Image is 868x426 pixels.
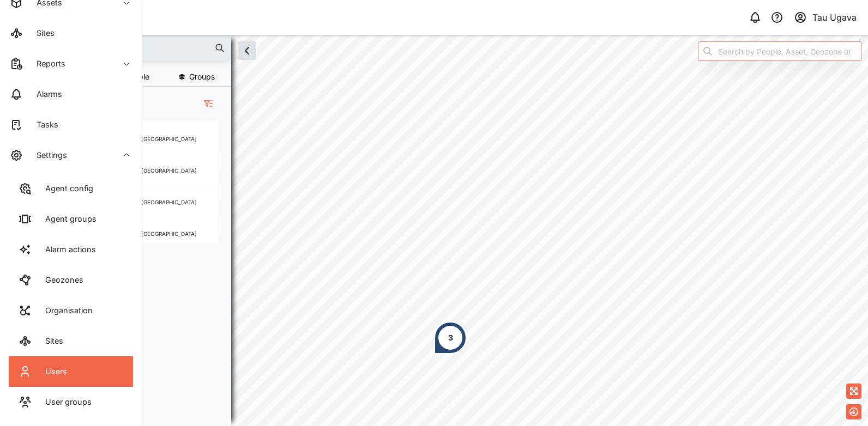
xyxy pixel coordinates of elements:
input: Search by People, Asset, Geozone or Place [698,41,861,61]
a: Agent config [9,173,133,204]
a: Sites [9,326,133,356]
div: Tasks [28,119,58,131]
a: Users [9,356,133,387]
a: Geozones [9,265,133,295]
div: Sites [37,335,63,347]
a: Alarm actions [9,234,133,265]
canvas: Map [35,35,868,426]
div: Settings [28,149,67,161]
div: Agent config [37,182,93,194]
div: User groups [37,396,92,408]
div: Agent groups [37,213,97,225]
button: Tau Ugava [791,10,859,25]
div: Organisation [37,305,93,317]
div: Geozones [37,274,83,286]
div: Alarms [28,88,62,100]
a: User groups [9,387,133,417]
a: Organisation [9,295,133,326]
div: Map marker [434,321,467,354]
div: Alarm actions [37,244,96,255]
div: Users [37,366,67,378]
div: Reports [28,58,65,70]
div: 3 [448,332,453,344]
span: Groups [189,73,215,81]
div: Tau Ugava [812,11,857,25]
div: Sites [28,27,55,39]
a: Agent groups [9,204,133,234]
